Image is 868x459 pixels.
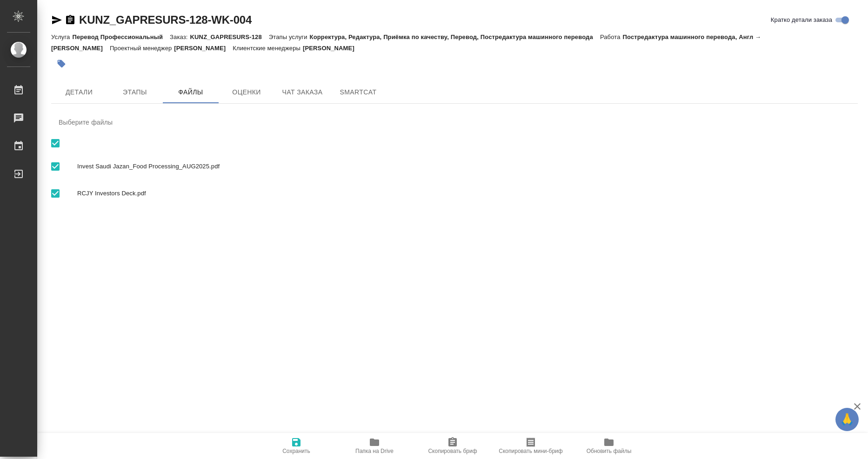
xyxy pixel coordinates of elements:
button: Скопировать ссылку [65,14,76,26]
p: Этапы услуги [269,33,310,40]
a: KUNZ_GAPRESURS-128-WK-004 [79,13,252,26]
span: RCJY Investors Deck.pdf [77,189,850,198]
button: 🙏 [835,408,859,431]
span: Файлы [168,86,213,98]
p: Клиентские менеджеры [233,45,303,52]
span: Этапы [113,86,157,98]
span: Invest Saudi Jazan_Food Processing_AUG2025.pdf [77,162,850,171]
span: SmartCat [336,86,381,98]
span: Оценки [224,86,269,98]
p: Заказ: [170,33,190,40]
p: Корректура, Редактура, Приёмка по качеству, Перевод, Постредактура машинного перевода [310,33,600,40]
p: Проектный менеджер [110,45,174,52]
span: Сохранить [282,448,310,454]
button: Скопировать ссылку для ЯМессенджера [51,14,62,26]
span: Кратко детали заказа [771,15,832,25]
div: Выберите файлы [51,111,858,133]
span: Выбрать все вложенные папки [46,184,65,203]
span: Выбрать все вложенные папки [46,157,65,176]
p: KUNZ_GAPRESURS-128 [190,33,269,40]
p: [PERSON_NAME] [303,45,361,52]
span: Скопировать бриф [428,448,477,454]
p: [PERSON_NAME] [174,45,233,52]
span: Чат заказа [280,86,325,98]
span: 🙏 [839,410,855,429]
button: Обновить файлы [570,433,648,459]
span: Обновить файлы [587,448,632,454]
p: Услуга [51,33,72,40]
span: Скопировать мини-бриф [499,448,562,454]
p: Работа [600,33,623,40]
span: Детали [57,86,101,98]
button: Скопировать бриф [414,433,492,459]
button: Папка на Drive [335,433,414,459]
p: Перевод Профессиональный [72,33,170,40]
button: Добавить тэг [51,53,72,74]
button: Сохранить [257,433,335,459]
button: Скопировать мини-бриф [492,433,570,459]
div: Invest Saudi Jazan_Food Processing_AUG2025.pdf [51,153,858,180]
div: RCJY Investors Deck.pdf [51,180,858,207]
span: Папка на Drive [355,448,394,454]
